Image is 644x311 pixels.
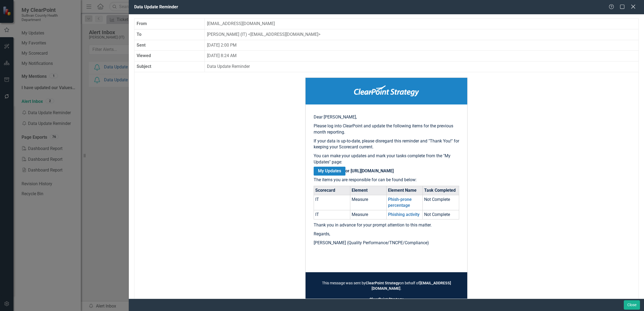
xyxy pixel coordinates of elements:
td: [PERSON_NAME] (IT) [EMAIL_ADDRESS][DOMAIN_NAME] [205,29,638,40]
p: Regards, [314,231,459,237]
td: [EMAIL_ADDRESS][DOMAIN_NAME] [205,18,638,29]
p: Please log into ClearPoint and update the following items for the previous month reporting. [314,123,459,135]
p: Thank you in advance for your prompt attention to this matter. [314,222,459,228]
th: Subject [134,61,205,72]
th: Element Name [386,186,423,195]
a: My Updates [314,167,345,176]
th: To [134,29,205,40]
a: Phish-prone percentage [388,197,412,208]
td: Data Update Reminder [205,61,638,72]
strong: ClearPoint Strategy [366,281,400,285]
p: You can make your updates and mark your tasks complete from the "My Updates" page: [314,153,459,165]
strong: or [URL][DOMAIN_NAME] [314,167,394,176]
td: This message was sent by on behalf of . | [PHONE_NUMBER] | [314,280,459,307]
th: From [134,18,205,29]
th: Scorecard [314,186,350,195]
span: < [248,32,250,37]
td: Not Complete [423,195,459,210]
a: Phishing activity [388,212,420,217]
td: IT [314,195,350,210]
td: [DATE] 8:24 AM [205,51,638,61]
img: ClearPoint Strategy [354,85,419,96]
p: If your data is up-to-date, please disregard this reminder and "Thank You!" for keeping your Scor... [314,138,459,151]
p: Dear [PERSON_NAME], [314,114,459,120]
th: Element [350,186,386,195]
button: Close [624,300,640,310]
p: [PERSON_NAME] (Quality Performance/TNCPE/Compliance) [314,240,459,246]
th: Sent [134,40,205,51]
td: [DATE] 2:00 PM [205,40,638,51]
p: The items you are responsible for can be found below: [314,177,459,183]
th: Task Completed [423,186,459,195]
span: Data Update Reminder [134,4,178,9]
span: > [318,32,320,37]
td: IT [314,210,350,219]
th: Viewed [134,51,205,61]
td: Measure [350,210,386,219]
strong: ClearPoint Strategy [369,297,403,301]
td: Not Complete [423,210,459,219]
td: Measure [350,195,386,210]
